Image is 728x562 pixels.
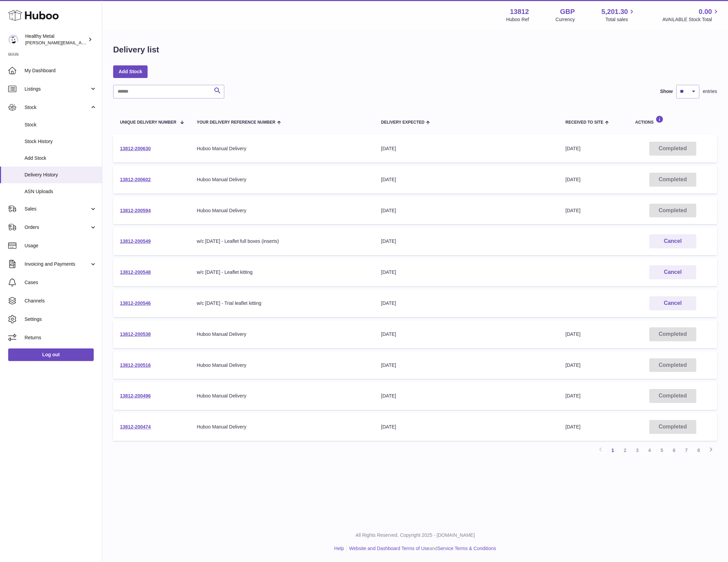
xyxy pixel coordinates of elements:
div: w/c [DATE] - Trial leaflet kitting [197,300,367,307]
a: 5,201.30 Total sales [602,7,636,23]
span: [DATE] [565,146,580,151]
a: 13812-200602 [120,177,151,182]
a: 0.00 AVAILABLE Stock Total [662,7,720,23]
div: Huboo Manual Delivery [197,393,367,399]
a: 5 [656,444,668,456]
span: Returns [25,334,97,341]
div: [DATE] [381,393,552,399]
div: Huboo Manual Delivery [197,331,367,338]
span: Sales [25,206,90,212]
span: Delivery Expected [381,120,424,125]
span: Unique Delivery Number [120,120,176,125]
label: Show [660,88,673,95]
span: Delivery History [25,172,97,178]
a: 13812-200546 [120,300,151,306]
span: Orders [25,224,90,231]
a: 13812-200549 [120,238,151,244]
span: [DATE] [565,208,580,213]
a: 6 [668,444,680,456]
span: Stock [25,104,90,111]
strong: GBP [560,7,575,16]
a: 13812-200516 [120,362,151,368]
span: Channels [25,298,97,304]
div: [DATE] [381,207,552,214]
a: 13812-200496 [120,393,151,399]
a: 7 [680,444,693,456]
div: Healthy Metal [25,33,87,46]
span: [DATE] [565,177,580,182]
a: 13812-200474 [120,424,151,430]
div: [DATE] [381,300,552,307]
li: and [347,545,496,552]
div: [DATE] [381,331,552,338]
span: 0.00 [699,7,712,16]
div: Huboo Manual Delivery [197,176,367,183]
div: [DATE] [381,362,552,369]
span: [PERSON_NAME][EMAIL_ADDRESS][DOMAIN_NAME] [25,40,137,45]
a: 13812-200594 [120,208,151,213]
a: Add Stock [113,65,148,78]
a: 1 [607,444,619,456]
a: 3 [631,444,643,456]
div: w/c [DATE] - Leaflet kitting [197,269,367,276]
div: [DATE] [381,176,552,183]
span: My Dashboard [25,67,97,74]
span: Total sales [605,16,636,23]
a: Website and Dashboard Terms of Use [349,546,429,551]
div: Currency [556,16,575,23]
a: 13812-200538 [120,331,151,337]
span: Usage [25,243,97,249]
img: jose@healthy-metal.com [8,34,18,45]
span: Your Delivery Reference Number [197,120,275,125]
div: Huboo Manual Delivery [197,207,367,214]
span: [DATE] [565,331,580,337]
span: Stock [25,122,97,128]
span: [DATE] [565,362,580,368]
a: 2 [619,444,631,456]
span: [DATE] [565,424,580,430]
div: Huboo Manual Delivery [197,145,367,152]
a: 4 [643,444,656,456]
div: w/c [DATE] - Leaflet full boxes (inserts) [197,238,367,245]
span: [DATE] [565,393,580,399]
div: [DATE] [381,269,552,276]
a: 13812-200630 [120,146,151,151]
strong: 13812 [510,7,529,16]
p: All Rights Reserved. Copyright 2025 - [DOMAIN_NAME] [108,532,723,538]
a: 8 [693,444,705,456]
span: Cases [25,279,97,286]
span: Invoicing and Payments [25,261,90,267]
a: Service Terms & Conditions [438,546,496,551]
span: AVAILABLE Stock Total [662,16,720,23]
span: Received to Site [565,120,603,125]
div: [DATE] [381,424,552,430]
div: Actions [635,115,710,125]
span: Listings [25,86,90,92]
h1: Delivery list [113,44,159,55]
a: Help [334,546,344,551]
a: 13812-200548 [120,269,151,275]
div: [DATE] [381,238,552,245]
span: 5,201.30 [602,7,628,16]
button: Cancel [649,296,696,310]
span: ASN Uploads [25,188,97,195]
div: Huboo Ref [506,16,529,23]
button: Cancel [649,265,696,279]
span: entries [703,88,717,95]
div: Huboo Manual Delivery [197,362,367,369]
div: Huboo Manual Delivery [197,424,367,430]
button: Cancel [649,234,696,248]
span: Add Stock [25,155,97,161]
a: Log out [8,348,94,361]
span: Stock History [25,138,97,145]
div: [DATE] [381,145,552,152]
span: Settings [25,316,97,323]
